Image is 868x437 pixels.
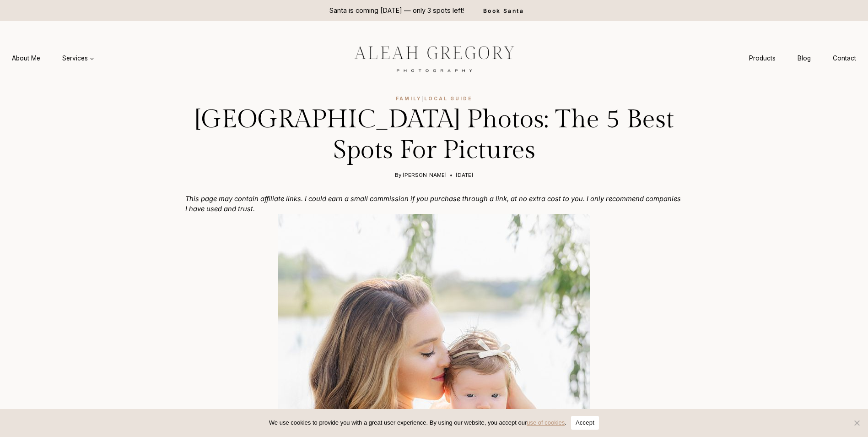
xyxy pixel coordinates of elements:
time: [DATE] [456,171,473,179]
img: aleah gregory logo [331,39,537,77]
span: By [395,171,401,179]
a: Blog [787,50,822,67]
span: No [852,418,861,427]
h1: [GEOGRAPHIC_DATA] Photos: The 5 Best Spots for Pictures [185,104,683,166]
nav: Secondary [738,50,867,67]
a: Products [738,50,787,67]
a: Services [51,50,105,67]
p: Santa is coming [DATE] — only 3 spots left! [329,5,464,16]
em: This page may contain affiliate links. I could earn a small commission if you purchase through a ... [185,195,681,213]
a: Family [396,96,421,101]
a: Local Guide [424,96,472,101]
span: We use cookies to provide you with a great user experience. By using our website, you accept our . [269,418,566,427]
a: About Me [1,50,51,67]
button: Accept [571,416,599,430]
a: [PERSON_NAME] [403,172,447,178]
a: Contact [822,50,867,67]
span: Services [62,54,94,63]
a: use of cookies [527,419,565,426]
nav: Primary [1,50,105,67]
span: | [396,96,472,101]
